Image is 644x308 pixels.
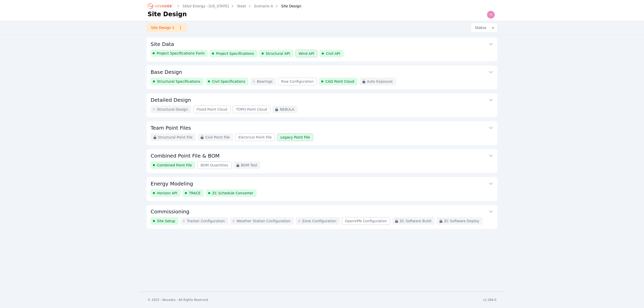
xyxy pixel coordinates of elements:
[157,51,205,56] span: Project Specifications Form
[326,51,340,56] span: Civil API
[147,65,497,89] div: Base DesignStructural SpecificationsCivil SpecificationsBearingsRow ConfigurationCAD Point CloudA...
[157,218,175,224] span: Site Setup
[280,135,310,140] span: Legacy Point File
[216,51,254,56] span: Project Specifications
[237,4,246,9] a: Steel
[151,177,493,189] button: Energy Modeling
[157,163,192,168] span: Combined Point File
[400,218,431,224] span: ZC Software Build
[205,135,230,140] span: Civil Point File
[151,180,193,187] h3: Energy Modeling
[241,163,257,168] span: BOM Tool
[147,38,497,61] div: Site DataProject Specifications FormProject SpecificationsStructural APIWind APICivil API
[345,218,387,224] span: OpenVPN Configuration
[147,205,497,229] div: CommissioningSite SetupTracker ConfigurationWeather Station ConfigurationZone ConfigurationOpenVP...
[212,79,245,84] span: Civil Specifications
[183,4,229,9] a: SOLV Energy - [US_STATE]
[266,51,290,56] span: Structural API
[274,4,301,9] div: Site Design
[280,107,294,112] span: NEBULA
[157,79,200,84] span: Structural Specifications
[473,25,486,30] span: Status
[148,2,301,10] nav: Breadcrumb
[325,79,354,84] span: CAD Point Cloud
[148,10,187,18] h1: Site Design
[151,65,493,78] button: Base Design
[147,93,497,117] div: Detailed DesignStructural DesignFlood Point CloudTOPO Point CloudNEBULA
[151,41,174,48] h3: Site Data
[237,218,291,224] span: Weather Station Configuration
[487,11,495,19] img: Ted Elliott
[151,124,191,131] h3: Team Point Files
[151,38,493,50] button: Site Data
[151,205,493,217] button: Commissioning
[444,218,479,224] span: ZC Software Deploy
[238,135,272,140] span: Electrical Point File
[151,149,493,161] button: Combined Point File & BOM
[147,149,497,173] div: Combined Point File & BOMCombined Point FileBOM QuantitiesBOM Tool
[157,107,188,112] span: Structural Design
[158,135,192,140] span: Structural Point File
[367,79,393,84] span: Auto Exposure
[147,177,497,201] div: Energy ModelingHorizon APITRACEZC Schedule Converter
[471,23,497,32] button: Status
[151,96,191,104] h3: Detailed Design
[147,23,187,32] a: Site Design 1
[201,163,228,168] span: BOM Quantities
[212,191,253,196] span: ZC Schedule Converter
[151,152,220,159] h3: Combined Point File & BOM
[483,298,496,302] div: v1.284.0
[148,298,208,302] div: © 2025 - Nevados - All Rights Reserved
[147,121,497,145] div: Team Point FilesStructural Point FileCivil Point FileElectrical Point FileLegacy Point File
[281,79,314,84] span: Row Configuration
[236,107,267,112] span: TOPO Point Cloud
[157,191,177,196] span: Horizon API
[196,107,227,112] span: Flood Point Cloud
[299,51,314,56] span: Wind API
[151,121,493,133] button: Team Point Files
[187,218,225,224] span: Tracker Configuration
[151,69,182,76] h3: Base Design
[302,218,336,224] span: Zone Configuration
[254,4,273,9] a: Scenario A
[151,93,493,106] button: Detailed Design
[189,191,201,196] span: TRACE
[151,208,189,215] h3: Commissioning
[257,79,273,84] span: Bearings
